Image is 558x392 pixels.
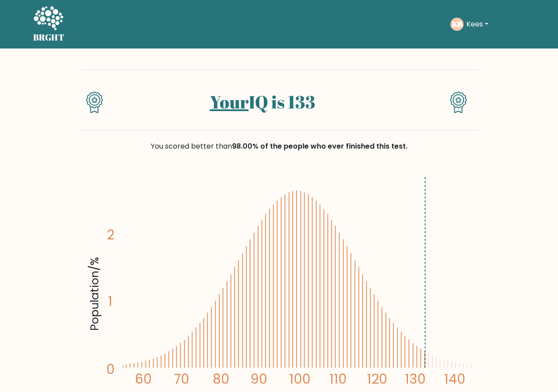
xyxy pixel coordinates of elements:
[405,370,426,388] tspan: 130
[108,293,112,311] tspan: 1
[251,370,267,388] tspan: 90
[289,370,311,388] tspan: 100
[81,141,478,152] div: You scored better than
[33,4,65,45] a: BRGHT
[106,361,115,379] tspan: 0
[107,226,114,244] tspan: 2
[367,370,387,388] tspan: 120
[33,32,65,43] h5: BRGHT
[119,91,406,112] h1: IQ is 133
[135,370,151,388] tspan: 60
[452,19,462,29] text: KB
[232,141,408,151] span: 98.00% of the people who ever finished this test.
[464,19,491,30] button: Kees
[174,370,189,388] tspan: 70
[210,90,249,114] a: Your
[330,370,347,388] tspan: 110
[212,370,229,388] tspan: 80
[86,258,102,331] tspan: Population/%
[444,370,465,388] tspan: 140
